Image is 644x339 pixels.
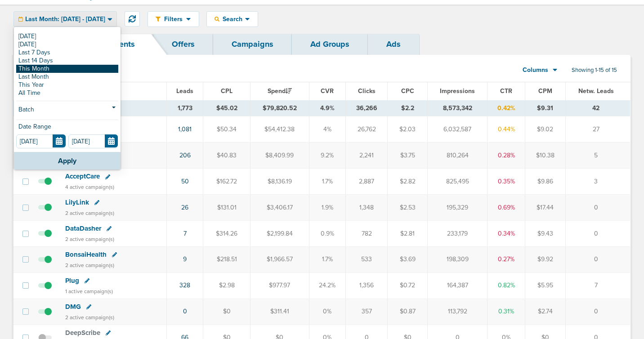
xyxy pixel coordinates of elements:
td: 7 [565,272,630,299]
td: 2,241 [345,143,387,169]
span: CTR [500,87,512,95]
span: Clicks [358,87,376,95]
td: 198,309 [428,246,487,272]
td: 36,266 [345,100,387,116]
a: 328 [179,281,190,289]
span: DeepScribe [65,329,100,337]
a: Dashboard [13,34,91,55]
td: 4% [309,116,345,143]
span: Leads [176,87,193,95]
td: $2.74 [525,299,565,325]
a: Ad Groups [292,34,368,55]
td: $977.97 [250,272,309,299]
small: 1 active campaign(s) [65,288,113,294]
a: Ads [368,34,419,55]
td: $54,412.38 [250,116,309,143]
td: 825,495 [428,169,487,195]
div: Date Range [16,124,118,134]
td: 357 [345,299,387,325]
a: 206 [179,152,191,159]
td: $218.51 [203,246,250,272]
td: $8,409.99 [250,143,309,169]
td: $0.72 [388,272,428,299]
td: 5 [565,143,630,169]
td: $9.92 [525,246,565,272]
td: 8,573,342 [428,100,487,116]
span: AcceptCare [65,172,100,180]
a: Last 14 Days [16,57,118,65]
td: $3.69 [388,246,428,272]
td: $314.26 [203,220,250,246]
td: 195,329 [428,195,487,221]
td: $2.81 [388,220,428,246]
button: Apply [14,152,121,169]
a: Offers [153,34,213,55]
a: 9 [183,255,187,263]
td: 1,356 [345,272,387,299]
td: 42 [565,100,630,116]
td: 0.34% [487,220,525,246]
td: $2.2 [388,100,428,116]
td: 27 [565,116,630,143]
td: 24.2% [309,272,345,299]
small: 2 active campaign(s) [65,210,114,216]
span: Search [219,15,245,23]
td: $0.87 [388,299,428,325]
a: Clients [91,34,153,55]
td: 782 [345,220,387,246]
a: This Year [16,81,118,89]
td: 810,264 [428,143,487,169]
td: $9.43 [525,220,565,246]
a: 26 [181,204,188,211]
td: $2,199.84 [250,220,309,246]
td: $2.53 [388,195,428,221]
td: 0.69% [487,195,525,221]
span: BonsaiHealth [65,250,107,259]
td: 0.31% [487,299,525,325]
a: Batch [16,105,118,116]
td: 9.2% [309,143,345,169]
td: $50.34 [203,116,250,143]
td: 1.7% [309,169,345,195]
td: $3.75 [388,143,428,169]
span: CPC [401,87,414,95]
td: $162.72 [203,169,250,195]
span: Netw. Leads [578,87,614,95]
td: 0.35% [487,169,525,195]
td: 1.7% [309,246,345,272]
td: 0% [309,299,345,325]
span: Showing 1-15 of 15 [572,67,617,74]
td: $311.41 [250,299,309,325]
td: 1,773 [166,100,203,116]
a: [DATE] [16,32,118,40]
small: 4 active campaign(s) [65,184,114,190]
a: 1,081 [178,125,192,133]
td: $0 [203,299,250,325]
td: $9.31 [525,100,565,116]
td: 0.44% [487,116,525,143]
small: 2 active campaign(s) [65,262,114,268]
td: $10.38 [525,143,565,169]
a: Last 7 Days [16,49,118,57]
span: Spend [268,87,292,95]
td: 1,348 [345,195,387,221]
td: $1,966.57 [250,246,309,272]
td: 26,762 [345,116,387,143]
span: DataDasher [65,224,101,232]
td: $5.95 [525,272,565,299]
td: 0 [565,195,630,221]
td: 0.27% [487,246,525,272]
a: 7 [183,230,187,237]
span: DMG [65,303,81,311]
td: $2.82 [388,169,428,195]
td: 0 [565,299,630,325]
a: Last Month [16,73,118,81]
td: $9.02 [525,116,565,143]
td: 0 [565,246,630,272]
span: CPM [538,87,552,95]
small: 2 active campaign(s) [65,314,114,321]
td: $2.03 [388,116,428,143]
td: 0.9% [309,220,345,246]
td: 0.42% [487,100,525,116]
a: [DATE] [16,40,118,49]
